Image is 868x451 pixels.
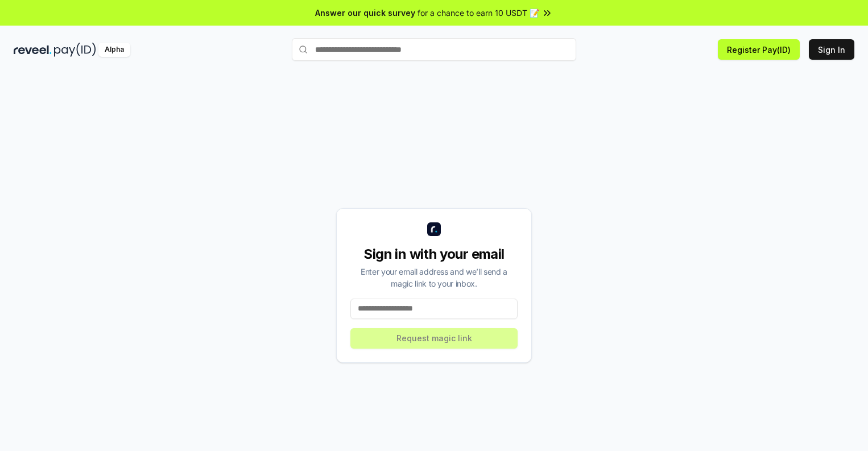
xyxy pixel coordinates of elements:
button: Register Pay(ID) [718,39,800,60]
div: Sign in with your email [350,245,518,263]
span: Answer our quick survey [315,7,415,19]
img: reveel_dark [14,43,52,57]
div: Alpha [98,43,130,57]
span: for a chance to earn 10 USDT 📝 [418,7,539,19]
img: logo_small [427,222,441,236]
img: pay_id [54,43,96,57]
div: Enter your email address and we’ll send a magic link to your inbox. [350,266,518,289]
button: Sign In [809,39,854,60]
